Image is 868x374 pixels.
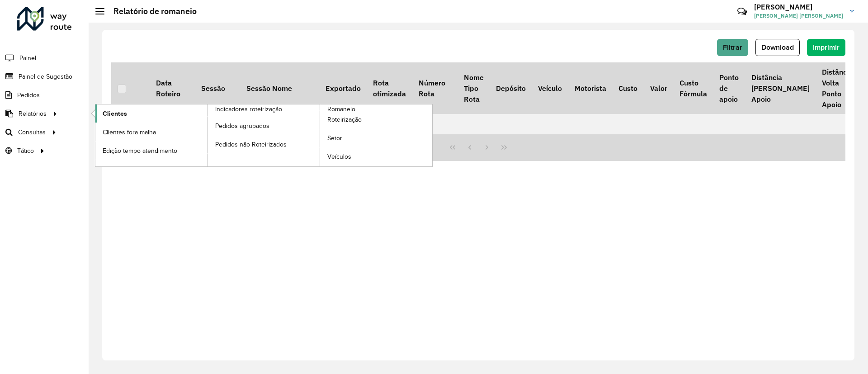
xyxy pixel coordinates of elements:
[208,135,320,153] a: Pedidos não Roteirizados
[327,104,355,114] span: Romaneio
[215,104,282,114] span: Indicadores roteirização
[458,62,490,114] th: Nome Tipo Rota
[816,62,859,114] th: Distância Volta Ponto Apoio
[367,62,412,114] th: Rota otimizada
[532,62,568,114] th: Veículo
[612,62,643,114] th: Custo
[320,129,432,147] a: Setor
[754,12,843,20] span: [PERSON_NAME] [PERSON_NAME]
[490,62,532,114] th: Depósito
[95,123,208,141] a: Clientes fora malha
[104,6,197,16] h2: Relatório de romaneio
[320,111,432,129] a: Roteirização
[732,2,752,21] a: Contato Rápido
[208,117,320,135] a: Pedidos agrupados
[320,148,432,166] a: Veículos
[745,62,816,114] th: Distância [PERSON_NAME] Apoio
[713,62,745,114] th: Ponto de apoio
[813,43,840,51] span: Imprimir
[95,104,320,166] a: Indicadores roteirização
[17,90,40,100] span: Pedidos
[208,104,433,166] a: Romaneio
[755,39,800,56] button: Download
[807,39,845,56] button: Imprimir
[568,62,612,114] th: Motorista
[412,62,458,114] th: Número Rota
[327,133,342,143] span: Setor
[195,62,240,114] th: Sessão
[103,146,177,156] span: Edição tempo atendimento
[754,3,843,11] h3: [PERSON_NAME]
[19,72,72,81] span: Painel de Sugestão
[717,39,748,56] button: Filtrar
[19,109,47,118] span: Relatórios
[103,109,127,118] span: Clientes
[150,62,195,114] th: Data Roteiro
[761,43,794,51] span: Download
[18,128,46,137] span: Consultas
[103,128,156,137] span: Clientes fora malha
[644,62,673,114] th: Valor
[215,140,287,149] span: Pedidos não Roteirizados
[327,152,351,161] span: Veículos
[319,62,367,114] th: Exportado
[95,104,208,123] a: Clientes
[240,62,319,114] th: Sessão Nome
[673,62,713,114] th: Custo Fórmula
[95,142,208,160] a: Edição tempo atendimento
[327,115,362,124] span: Roteirização
[19,53,36,63] span: Painel
[723,43,742,51] span: Filtrar
[17,146,34,156] span: Tático
[215,121,269,131] span: Pedidos agrupados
